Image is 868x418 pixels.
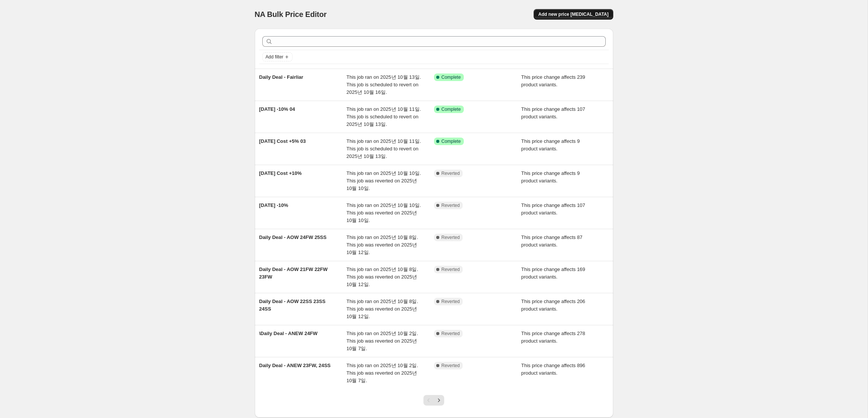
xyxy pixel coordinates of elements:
span: [DATE] Cost +10% [259,170,302,176]
span: Add new price [MEDICAL_DATA] [538,11,608,17]
span: This price change affects 87 product variants. [521,234,582,248]
span: This job ran on 2025년 10월 8일. This job was reverted on 2025년 10월 12일. [346,234,418,255]
span: [DATE] -10% [259,202,288,208]
button: Add new price [MEDICAL_DATA] [534,9,613,20]
span: Daily Deal - AOW 21FW 22FW 23FW [259,266,328,280]
span: Reverted [442,363,460,369]
span: Add filter [266,54,283,60]
span: \Daily Deal - ANEW 24FW [259,331,318,336]
span: This price change affects 278 product variants. [521,331,585,344]
nav: Pagination [423,395,444,406]
span: This job ran on 2025년 10월 13일. This job is scheduled to revert on 2025년 10월 16일. [346,74,421,95]
button: Next [434,395,444,406]
span: Reverted [442,266,460,273]
span: Daily Deal - AOW 22SS 23SS 24SS [259,299,326,312]
span: Daily Deal - AOW 24FW 25SS [259,234,327,240]
span: [DATE] Cost +5% 03 [259,138,306,144]
span: This job ran on 2025년 10월 8일. This job was reverted on 2025년 10월 12일. [346,299,418,319]
span: Complete [442,138,461,144]
span: This price change affects 107 product variants. [521,106,585,119]
span: This price change affects 169 product variants. [521,266,585,280]
span: This price change affects 896 product variants. [521,363,585,376]
span: This price change affects 9 product variants. [521,138,580,152]
span: Reverted [442,170,460,176]
span: This job ran on 2025년 10월 2일. This job was reverted on 2025년 10월 7일. [346,363,418,383]
span: Reverted [442,234,460,240]
span: This price change affects 206 product variants. [521,299,585,312]
span: This job ran on 2025년 10월 2일. This job was reverted on 2025년 10월 7일. [346,331,418,351]
span: This price change affects 107 product variants. [521,202,585,216]
span: Complete [442,106,461,112]
span: Daily Deal - Fairliar [259,74,303,80]
span: Reverted [442,331,460,337]
span: Reverted [442,202,460,208]
span: This price change affects 9 product variants. [521,170,580,184]
span: NA Bulk Price Editor [255,10,327,18]
button: Add filter [262,52,292,61]
span: Reverted [442,299,460,305]
span: Daily Deal - ANEW 23FW, 24SS [259,363,331,368]
span: [DATE] -10% 04 [259,106,295,112]
span: This job ran on 2025년 10월 10일. This job was reverted on 2025년 10월 10일. [346,170,421,191]
span: This job ran on 2025년 10월 11일. This job is scheduled to revert on 2025년 10월 13일. [346,106,421,127]
span: Complete [442,74,461,80]
span: This job ran on 2025년 10월 11일. This job is scheduled to revert on 2025년 10월 13일. [346,138,421,159]
span: This job ran on 2025년 10월 10일. This job was reverted on 2025년 10월 10일. [346,202,421,223]
span: This job ran on 2025년 10월 8일. This job was reverted on 2025년 10월 12일. [346,266,418,287]
span: This price change affects 239 product variants. [521,74,585,87]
